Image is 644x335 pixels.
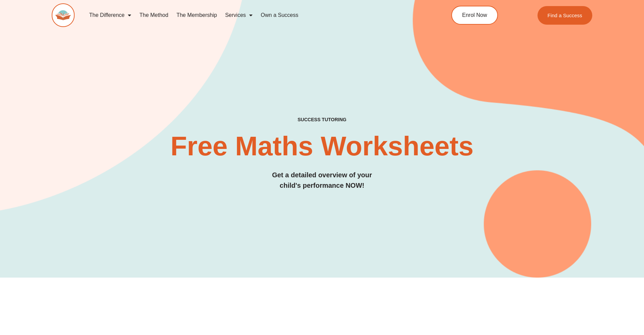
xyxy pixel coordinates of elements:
[538,6,593,25] a: Find a Success
[85,7,136,23] a: The Difference
[462,12,487,18] span: Enrol Now
[52,133,593,160] h2: Free Maths Worksheets​
[52,117,593,123] h4: SUCCESS TUTORING​
[221,7,257,23] a: Services
[85,7,421,23] nav: Menu
[548,13,582,18] span: Find a Success
[52,170,593,191] h3: Get a detailed overview of your child's performance NOW!
[172,7,221,23] a: The Membership
[135,7,172,23] a: The Method
[257,7,302,23] a: Own a Success
[451,6,498,25] a: Enrol Now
